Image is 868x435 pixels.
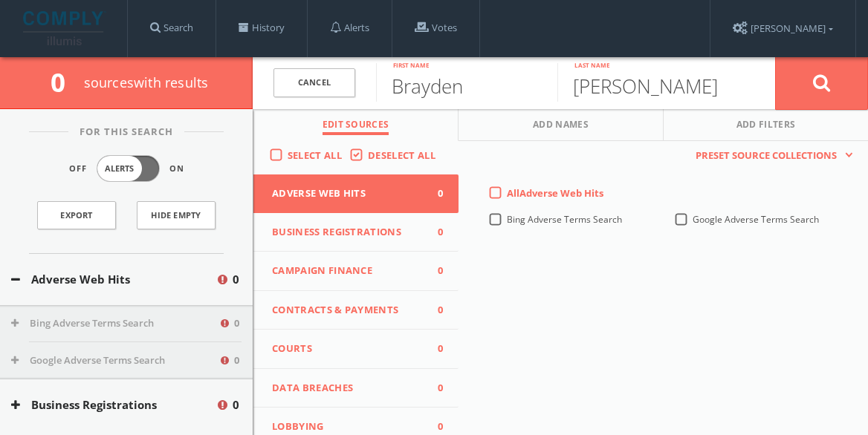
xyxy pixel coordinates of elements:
span: 0 [234,316,239,331]
button: Google Adverse Terms Search [11,353,218,368]
span: 0 [233,396,239,413]
span: On [169,163,184,175]
button: Add Names [459,109,664,141]
span: 0 [421,225,444,240]
span: Preset Source Collections [688,148,844,163]
img: illumis [23,11,106,45]
button: Hide Empty [137,201,216,229]
button: Business Registrations [11,396,216,413]
button: Data Breaches0 [253,369,459,408]
span: 0 [421,341,444,356]
span: Adverse Web Hits [272,186,421,201]
button: Adverse Web Hits0 [253,174,459,213]
span: 0 [233,271,239,288]
span: Data Breaches [272,381,421,396]
span: source s with results [84,73,209,91]
button: Business Registrations0 [253,213,459,252]
span: 0 [421,303,444,318]
button: Courts0 [253,330,459,369]
button: Preset Source Collections [688,148,853,163]
button: Adverse Web Hits [11,271,216,288]
span: Edit Sources [323,118,389,135]
button: Add Filters [664,109,868,141]
span: 0 [421,264,444,278]
span: Deselect All [368,148,435,162]
span: For This Search [68,125,184,140]
a: Export [37,201,116,229]
span: 0 [51,65,78,99]
span: 0 [234,353,239,368]
span: Add Names [533,118,589,135]
a: Cancel [273,68,355,97]
button: Edit Sources [253,109,459,141]
span: Bing Adverse Terms Search [507,213,622,226]
span: 0 [421,381,444,396]
span: Add Filters [736,118,796,135]
button: Contracts & Payments0 [253,291,459,330]
span: Courts [272,341,421,356]
span: Google Adverse Terms Search [693,213,819,226]
button: Campaign Finance0 [253,252,459,291]
span: Campaign Finance [272,264,421,278]
span: Business Registrations [272,225,421,240]
span: Select All [288,148,342,162]
span: 0 [421,419,444,434]
span: All Adverse Web Hits [507,186,603,200]
span: 0 [421,186,444,201]
span: Contracts & Payments [272,303,421,318]
button: Bing Adverse Terms Search [11,316,218,331]
span: Off [69,163,87,175]
span: Lobbying [272,419,421,434]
